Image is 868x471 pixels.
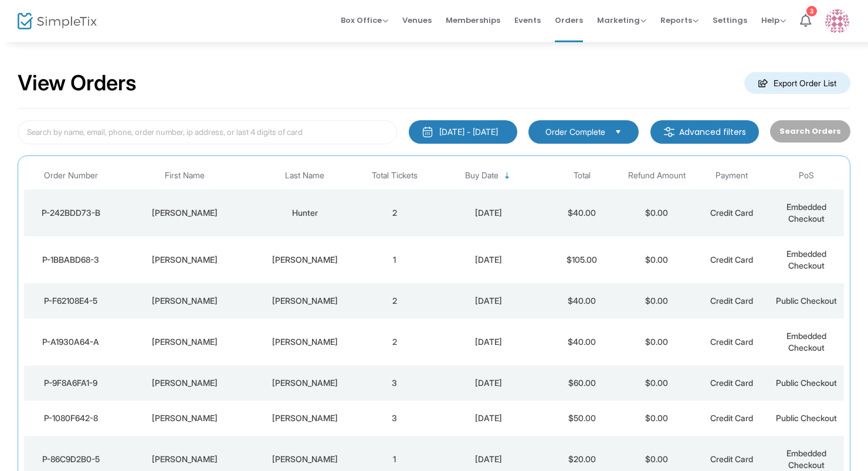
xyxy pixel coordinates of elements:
div: Nicholas [121,377,250,389]
span: Credit Card [710,413,753,423]
span: Buy Date [465,171,499,181]
td: 2 [357,318,432,365]
div: P-86C9D2B0-5 [27,453,115,465]
span: Sortable [503,171,512,181]
span: Order Complete [545,126,605,138]
div: 10/13/2025 [435,336,542,348]
td: 2 [357,189,432,236]
div: P-A1930A64-A [27,336,115,348]
span: Credit Card [710,296,753,306]
span: Marketing [597,15,646,26]
td: $60.00 [544,365,619,401]
div: P-9F8A6FA1-9 [27,377,115,389]
div: P-1BBABD68-3 [27,254,115,266]
span: Settings [713,5,747,35]
div: JOSHUA [121,453,250,465]
span: Credit Card [710,337,753,347]
div: 10/13/2025 [435,453,542,465]
div: Moerman [255,336,354,348]
div: Paula [121,412,250,424]
span: Public Checkout [776,378,837,388]
span: Box Office [341,15,388,26]
span: Reports [660,15,699,26]
m-button: Export Order List [744,72,850,94]
div: Abramson [255,377,354,389]
div: P-F62108E4-5 [27,295,115,307]
span: Embedded Checkout [786,202,826,223]
div: Maginley [255,254,354,266]
span: Events [514,5,541,35]
span: Payment [716,171,748,181]
td: $50.00 [544,401,619,436]
div: P-242BDD73-B [27,207,115,219]
span: Embedded Checkout [786,331,826,353]
td: $40.00 [544,283,619,318]
td: $40.00 [544,318,619,365]
span: PoS [799,171,814,181]
td: $0.00 [619,401,694,436]
span: Memberships [446,5,500,35]
td: 3 [357,365,432,401]
div: Hunter [255,207,354,219]
span: Last Name [285,171,324,181]
span: Credit Card [710,255,753,265]
td: 1 [357,236,432,283]
img: monthly [422,126,433,138]
div: 10/14/2025 [435,295,542,307]
div: 10/13/2025 [435,377,542,389]
div: KILCOYNE [255,453,354,465]
span: Credit Card [710,454,753,464]
div: 10/14/2025 [435,207,542,219]
td: 3 [357,401,432,436]
span: Venues [402,5,432,35]
td: $105.00 [544,236,619,283]
div: [DATE] - [DATE] [439,126,498,138]
span: First Name [165,171,205,181]
th: Total Tickets [357,162,432,189]
td: $0.00 [619,236,694,283]
span: Order Number [44,171,98,181]
div: Maxine [121,336,250,348]
th: Refund Amount [619,162,694,189]
td: $40.00 [544,189,619,236]
div: Joan [121,207,250,219]
td: $0.00 [619,189,694,236]
span: Credit Card [710,378,753,388]
span: Help [761,15,786,26]
span: Public Checkout [776,296,837,306]
div: Matthew [121,254,250,266]
td: $0.00 [619,318,694,365]
span: Embedded Checkout [786,249,826,270]
div: Patterson [255,295,354,307]
span: Credit Card [710,208,753,218]
div: Katherine [121,295,250,307]
td: $0.00 [619,283,694,318]
span: Public Checkout [776,413,837,423]
td: $0.00 [619,365,694,401]
div: 10/14/2025 [435,254,542,266]
button: Select [610,126,626,138]
div: Angerstein [255,412,354,424]
button: [DATE] - [DATE] [409,120,517,144]
h2: View Orders [18,70,137,96]
td: 2 [357,283,432,318]
input: Search by name, email, phone, order number, ip address, or last 4 digits of card [18,120,397,144]
m-button: Advanced filters [650,120,759,144]
div: 3 [806,6,817,16]
div: 10/13/2025 [435,412,542,424]
div: P-1080F642-8 [27,412,115,424]
img: filter [663,126,675,138]
span: Embedded Checkout [786,448,826,470]
th: Total [544,162,619,189]
span: Orders [555,5,583,35]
